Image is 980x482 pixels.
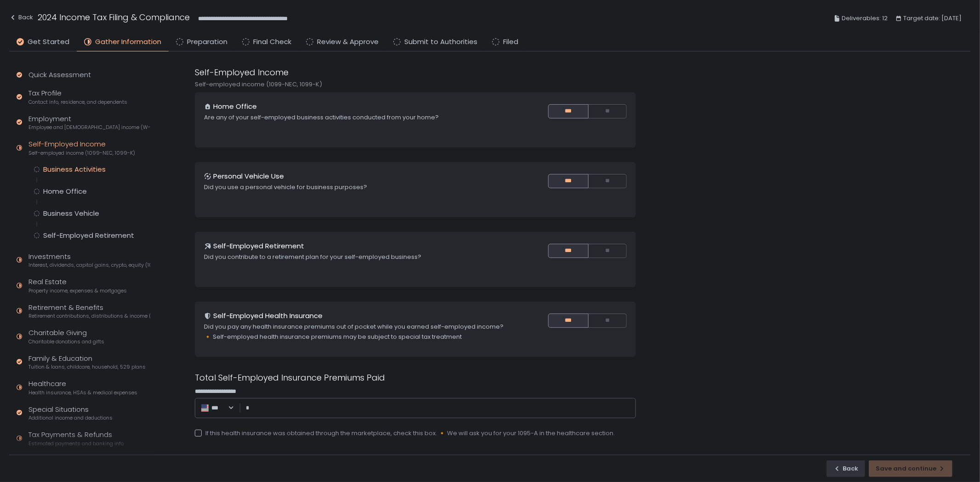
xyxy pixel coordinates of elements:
div: Business Vehicle [43,209,99,218]
span: Property income, expenses & mortgages [28,287,127,294]
span: Additional income and deductions [28,415,113,421]
div: Search for option [200,404,234,413]
span: Interest, dividends, capital gains, crypto, equity (1099s, K-1s) [28,262,150,269]
div: Home Office [43,187,87,196]
span: Final Check [253,37,291,47]
span: Deliverables: 12 [842,13,888,24]
button: Back [9,11,33,26]
div: Quick Assessment [28,70,91,80]
div: Retirement & Benefits [28,303,150,320]
span: Review & Approve [317,37,379,47]
span: Estimated payments and banking info [28,440,124,447]
span: Health insurance, HSAs & medical expenses [28,389,137,396]
span: Self-employed income (1099-NEC, 1099-K) [28,150,135,157]
h1: Personal Vehicle Use [213,171,284,182]
div: Business Activities [43,165,106,174]
div: Tax Payments & Refunds [28,430,124,447]
div: Employment [28,114,150,131]
h1: Home Office [213,101,257,112]
span: Get Started [28,37,69,47]
div: Family & Education [28,353,146,371]
div: Healthcare [28,379,137,396]
div: Did you contribute to a retirement plan for your self-employed business? [204,253,511,261]
span: Gather Information [95,37,161,47]
span: Employee and [DEMOGRAPHIC_DATA] income (W-2s) [28,124,150,131]
div: Did you use a personal vehicle for business purposes? [204,183,511,191]
button: Back [827,460,865,477]
span: Contact info, residence, and dependents [28,99,127,106]
h1: Self-Employed Retirement [213,241,304,252]
div: Real Estate [28,277,127,294]
span: Preparation [187,37,227,47]
div: Did you pay any health insurance premiums out of pocket while you earned self-employed income? [204,323,511,331]
div: Special Situations [28,404,113,422]
h1: 2024 Income Tax Filing & Compliance [38,11,190,23]
div: Back [9,12,33,23]
div: Investments [28,252,150,269]
div: Are any of your self-employed business activities conducted from your home? [204,113,511,122]
input: Search for option [223,404,227,413]
span: Charitable donations and gifts [28,338,104,345]
div: Tax Profile [28,88,127,106]
h1: Total Self-Employed Insurance Premiums Paid [195,371,385,384]
div: Charitable Giving [28,328,104,345]
div: Self-Employed Income [28,139,135,157]
span: Tuition & loans, childcare, household, 529 plans [28,364,146,370]
span: Filed [503,37,518,47]
div: Back [833,465,858,473]
h1: Self-Employed Income [195,66,289,78]
div: 🔸 Self-employed health insurance premiums may be subject to special tax treatment [204,333,511,341]
span: Submit to Authorities [404,37,477,47]
span: Target date: [DATE] [903,13,962,24]
span: Retirement contributions, distributions & income (1099-R, 5498) [28,313,150,319]
div: Self-Employed Retirement [43,231,134,240]
h1: Self-Employed Health Insurance [213,311,323,321]
div: Self-employed income (1099-NEC, 1099-K) [195,80,636,89]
